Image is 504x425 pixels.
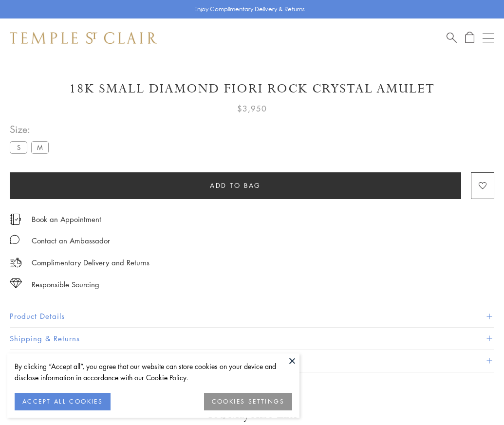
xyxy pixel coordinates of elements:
button: Add to bag [10,172,461,199]
img: Temple St. Clair [10,32,157,44]
h1: 18K Small Diamond Fiori Rock Crystal Amulet [10,80,494,97]
button: Product Details [10,305,494,327]
span: Size: [10,121,53,137]
img: MessageIcon-01_2.svg [10,235,19,244]
p: Complimentary Delivery and Returns [32,257,149,269]
button: Shipping & Returns [10,328,494,350]
img: icon_sourcing.svg [10,278,22,288]
button: ACCEPT ALL COOKIES [15,393,111,410]
img: icon_appointment.svg [10,214,21,225]
p: Enjoy Complimentary Delivery & Returns [194,4,305,14]
button: COOKIES SETTINGS [204,393,292,410]
a: Open Shopping Bag [465,32,474,44]
div: Contact an Ambassador [32,235,110,247]
button: Gifting [10,350,494,372]
label: M [31,141,49,153]
a: Book an Appointment [32,214,101,224]
button: Open navigation [483,32,494,44]
img: icon_delivery.svg [10,257,22,269]
div: By clicking “Accept all”, you agree that our website can store cookies on your device and disclos... [15,361,292,383]
div: Responsible Sourcing [32,278,99,291]
span: Add to bag [210,180,261,191]
a: Search [447,32,457,44]
label: S [10,141,27,153]
span: $3,950 [237,102,267,115]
